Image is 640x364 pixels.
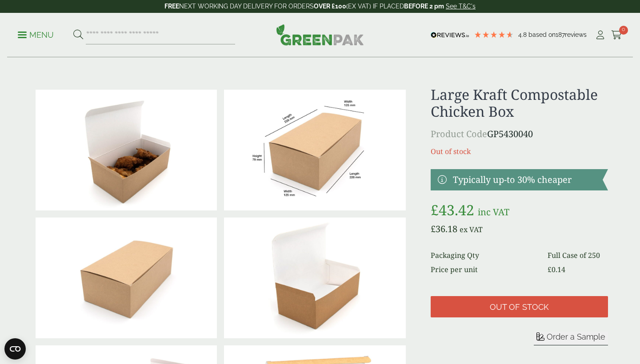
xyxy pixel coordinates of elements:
span: £ [548,265,552,274]
dt: Price per unit [431,264,537,275]
img: REVIEWS.io [431,32,469,38]
bdi: 36.18 [431,223,457,235]
dt: Packaging Qty [431,250,537,261]
span: 187 [556,31,565,38]
div: 4.79 Stars [474,31,514,39]
h1: Large Kraft Compostable Chicken Box [431,86,608,120]
img: Large Kraft Chicken Box Open [224,218,405,338]
strong: BEFORE 2 pm [404,3,444,10]
img: Large Kraft Chicken Box With Chicken And Chips [36,90,217,210]
button: Order a Sample [534,332,608,345]
p: Out of stock [431,146,608,157]
span: 4.8 [518,31,528,38]
a: 0 [611,28,622,42]
span: 0 [619,26,628,35]
span: reviews [565,31,587,38]
span: inc VAT [478,206,509,218]
strong: OVER £100 [314,3,346,10]
img: GreenPak Supplies [276,24,364,45]
p: Menu [18,30,54,40]
bdi: 43.42 [431,200,474,219]
span: Order a Sample [547,332,605,341]
img: ChickenBox_large [224,90,405,210]
span: £ [431,200,439,219]
strong: FREE [164,3,179,10]
img: Large Kraft Chicken Box Closed [36,218,217,338]
i: My Account [595,31,606,40]
p: GP5430040 [431,127,608,141]
span: Based on [528,31,556,38]
i: Cart [611,31,622,40]
button: Open CMP widget [4,338,26,360]
a: Menu [18,30,54,39]
a: See T&C's [446,3,476,10]
span: £ [431,223,436,235]
bdi: 0.14 [548,265,565,274]
span: Out of stock [490,302,549,312]
span: ex VAT [460,225,483,234]
span: Product Code [431,128,487,140]
dd: Full Case of 250 [548,250,608,261]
